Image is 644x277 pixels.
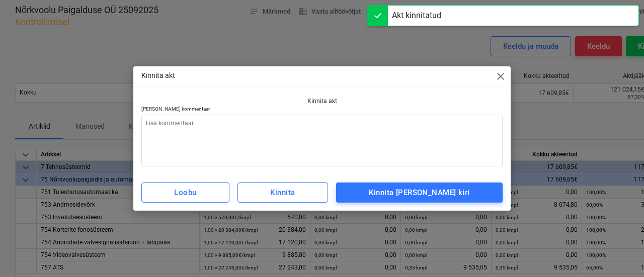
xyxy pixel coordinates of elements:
[237,182,328,203] button: Kinnita
[141,182,229,203] button: Loobu
[174,186,196,199] div: Loobu
[594,229,644,277] iframe: Chat Widget
[392,10,441,22] div: Akt kinnitatud
[141,106,503,114] p: [PERSON_NAME] kommentaar
[270,186,295,199] div: Kinnita
[495,70,507,82] span: close
[141,70,175,81] p: Kinnita akt
[141,97,503,106] p: Kinnita akt
[369,186,469,199] div: Kinnita [PERSON_NAME] kiri
[336,182,503,203] button: Kinnita [PERSON_NAME] kiri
